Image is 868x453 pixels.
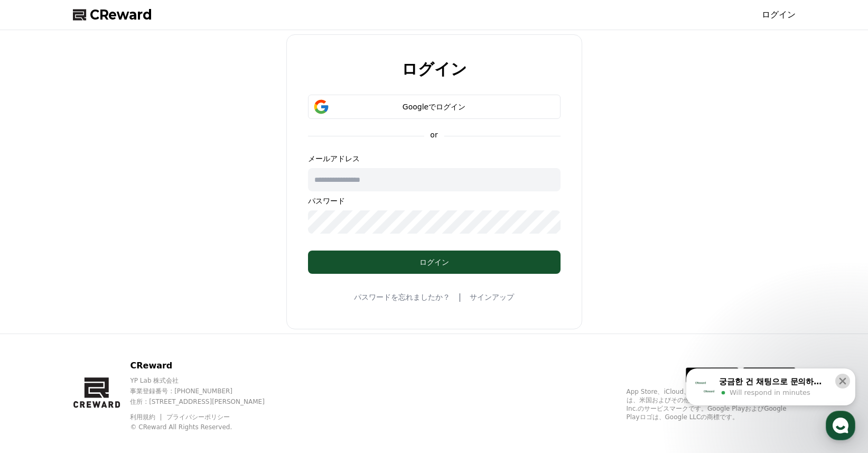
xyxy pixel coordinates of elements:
p: 事業登録番号 : [PHONE_NUMBER] [130,387,283,395]
p: YP Lab 株式会社 [130,376,283,385]
a: Messages [70,335,136,362]
a: サインアップ [470,292,514,302]
a: パスワードを忘れましたか？ [354,292,450,302]
p: CReward [130,359,283,372]
span: CReward [90,6,152,23]
a: プライバシーポリシー [166,413,230,421]
span: Messages [88,352,119,360]
p: or [424,130,444,140]
span: Settings [156,351,182,359]
div: Googleでログイン [323,101,545,112]
a: 利用規約 [130,413,163,421]
p: 住所 : [STREET_ADDRESS][PERSON_NAME] [130,397,283,406]
button: ログイン [308,251,561,274]
a: CReward [73,6,152,23]
p: メールアドレス [308,153,561,164]
h2: ログイン [402,60,467,78]
a: Home [3,335,70,362]
p: © CReward All Rights Reserved. [130,423,283,431]
a: ログイン [762,8,796,21]
div: ログイン [329,257,539,267]
span: Home [27,351,45,359]
p: App Store、iCloud、iCloud Drive、およびiTunes Storeは、米国およびその他の国や地域で登録されているApple Inc.のサービスマークです。Google P... [627,387,796,421]
span: | [459,291,461,303]
p: パスワード [308,196,561,206]
a: Settings [136,335,203,362]
button: Googleでログイン [308,95,561,119]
